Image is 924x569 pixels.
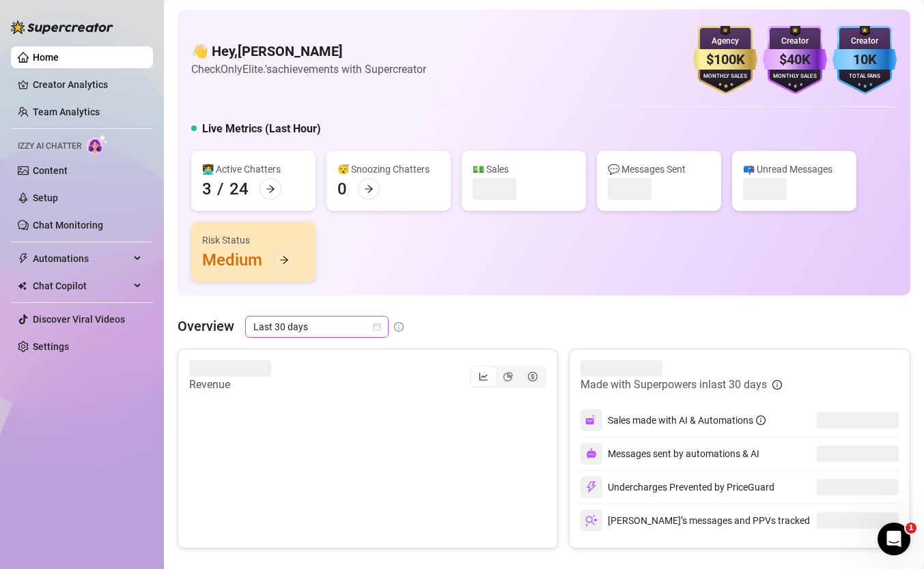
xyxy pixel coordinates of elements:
div: Risk Status [202,233,305,248]
div: Undercharges Prevented by PriceGuard [580,476,774,498]
iframe: Intercom live chat [878,523,910,555]
span: line-chart [479,372,488,381]
img: svg%3e [586,448,597,459]
span: calendar [373,323,381,331]
h5: Live Metrics (Last Hour) [202,121,321,137]
div: 24 [229,178,249,200]
div: 👩‍💻 Active Chatters [202,162,305,177]
span: Automations [33,248,130,269]
img: svg%3e [585,481,598,493]
div: $100K [693,49,757,70]
span: info-circle [394,322,404,332]
a: Content [33,165,68,176]
div: Monthly Sales [763,72,827,81]
article: Overview [178,316,234,336]
div: Monthly Sales [693,72,757,81]
a: Home [33,52,59,63]
article: Made with Superpowers in last 30 days [580,377,767,393]
span: Izzy AI Chatter [18,140,81,153]
h4: 👋 Hey, [PERSON_NAME] [191,42,426,61]
span: dollar-circle [528,372,537,381]
img: logo-BBDzfeDw.svg [11,20,113,34]
img: AI Chatter [87,134,108,154]
div: segmented control [470,366,546,388]
a: Setup [33,192,58,203]
div: Total Fans [832,72,897,81]
a: Chat Monitoring [33,220,103,231]
div: Messages sent by automations & AI [580,443,759,465]
span: arrow-right [266,184,275,194]
img: svg%3e [585,514,598,527]
div: 💬 Messages Sent [608,162,710,177]
span: info-circle [756,415,766,425]
img: purple-badge-B9DA21FR.svg [763,26,827,94]
span: thunderbolt [18,253,29,264]
span: 1 [906,523,916,534]
img: blue-badge-DgoSNQY1.svg [832,26,897,94]
div: $40K [763,49,827,70]
span: arrow-right [279,255,289,265]
div: 💵 Sales [473,162,575,177]
a: Discover Viral Videos [33,314,125,325]
div: 0 [337,178,347,200]
div: 📪 Unread Messages [743,162,845,177]
div: 😴 Snoozing Chatters [337,162,440,177]
div: Sales made with AI & Automations [608,413,766,428]
span: info-circle [772,380,782,390]
a: Team Analytics [33,106,100,117]
img: Chat Copilot [18,281,27,291]
div: Agency [693,35,757,48]
div: 10K [832,49,897,70]
div: Creator [832,35,897,48]
img: svg%3e [585,414,598,426]
span: Chat Copilot [33,275,130,297]
span: arrow-right [364,184,374,194]
div: 3 [202,178,212,200]
a: Settings [33,341,69,352]
div: [PERSON_NAME]’s messages and PPVs tracked [580,510,810,531]
article: Check OnlyElite.'s achievements with Supercreator [191,61,426,78]
span: Last 30 days [253,317,380,337]
a: Creator Analytics [33,74,142,96]
div: Creator [763,35,827,48]
article: Revenue [189,377,271,393]
img: gold-badge-CigiZidd.svg [693,26,757,94]
span: pie-chart [503,372,513,381]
